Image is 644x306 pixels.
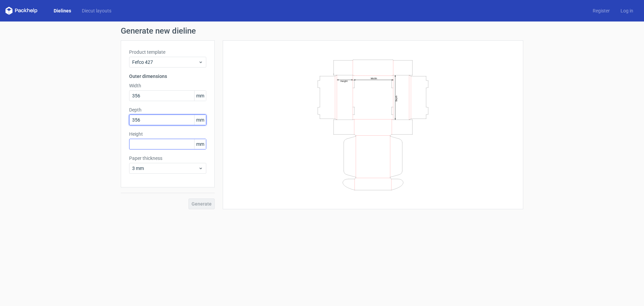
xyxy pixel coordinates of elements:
[615,7,639,14] a: Log in
[132,165,198,172] span: 3 mm
[121,27,523,35] h1: Generate new dieline
[129,73,206,80] h3: Outer dimensions
[194,115,206,125] span: mm
[129,49,206,55] label: Product template
[129,131,206,137] label: Height
[340,80,347,82] text: Height
[76,7,117,14] a: Diecut layouts
[129,155,206,162] label: Paper thickness
[129,82,206,89] label: Width
[395,95,398,101] text: Depth
[587,7,615,14] a: Register
[48,7,76,14] a: Dielines
[129,106,206,113] label: Depth
[194,91,206,101] span: mm
[132,59,198,65] span: Fefco 427
[371,77,377,80] text: Width
[194,139,206,149] span: mm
